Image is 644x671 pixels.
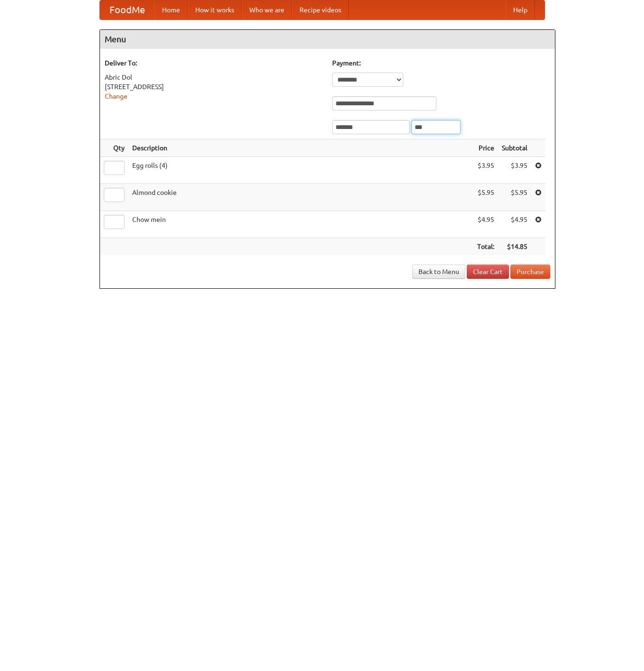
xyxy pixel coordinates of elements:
h5: Payment: [332,58,550,68]
td: $5.95 [473,184,498,211]
div: Abric Dol [105,73,323,82]
a: Back to Menu [412,265,465,279]
td: $4.95 [498,211,531,238]
td: Chow mein [128,211,473,238]
a: Help [506,0,535,19]
a: Home [154,0,188,19]
div: [STREET_ADDRESS] [105,82,323,92]
th: Qty [100,139,128,157]
a: Clear Cart [467,265,509,279]
a: Who we are [242,0,292,19]
th: Total: [473,238,498,256]
a: How it works [188,0,242,19]
td: Egg rolls (4) [128,157,473,184]
td: $3.95 [498,157,531,184]
td: $4.95 [473,211,498,238]
a: Recipe videos [292,0,349,19]
th: $14.85 [498,238,531,256]
th: Description [128,139,473,157]
button: Purchase [510,265,550,279]
th: Price [473,139,498,157]
a: FoodMe [100,0,154,19]
h5: Deliver To: [105,58,323,68]
td: $3.95 [473,157,498,184]
td: $5.95 [498,184,531,211]
td: Almond cookie [128,184,473,211]
a: Change [105,92,127,100]
h4: Menu [100,30,555,49]
th: Subtotal [498,139,531,157]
